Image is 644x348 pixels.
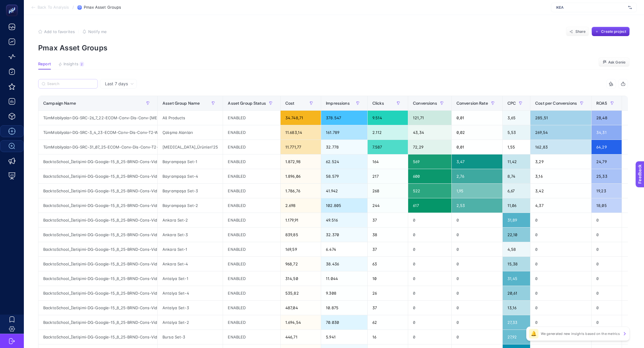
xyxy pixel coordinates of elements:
[368,330,408,344] div: 16
[608,60,626,65] span: Ask Genie
[372,101,384,106] span: Clicks
[530,125,591,140] div: 269,54
[530,228,591,242] div: 0
[228,101,266,106] span: Asset Group Status
[38,228,157,242] div: BacktoSchool_İletişimi-DG-Google-15_8_25-BRND-Cons-Vid-Traf-[MEDICAL_DATA]-Web-BacktoSchool-PMAX-...
[452,140,502,154] div: 0,01
[281,198,321,213] div: 2.698
[408,257,451,271] div: 0
[158,315,223,330] div: Antalya Set-2
[158,242,223,256] div: Ankara Set-1
[158,169,223,183] div: Bayrampaşa Set-4
[38,169,157,183] div: BacktoSchool_İletişimi-DG-Google-15_8_25-BRND-Cons-Vid-Traf-[MEDICAL_DATA]-Web-BacktoSchool-PMAX-...
[281,154,321,169] div: 1.872,98
[321,228,367,242] div: 32.370
[598,58,630,67] button: Ask Genie
[368,140,408,154] div: 7.587
[321,315,367,330] div: 70.030
[503,315,530,330] div: 27,33
[38,286,157,300] div: BacktoSchool_İletişimi-DG-Google-15_8_25-BRND-Cons-Vid-Traf-[MEDICAL_DATA]-Web-BacktoSchool-PMAX-...
[223,213,280,227] div: ENABLED
[38,213,157,227] div: BacktoSchool_İletişimi-DG-Google-15_8_25-BRND-Cons-Vid-Traf-[MEDICAL_DATA]-Web-BacktoSchool-PMAX-...
[452,315,502,330] div: 0
[592,27,630,36] button: Create project
[408,125,451,140] div: 43,34
[592,169,622,183] div: 25,33
[503,125,530,140] div: 5,53
[158,184,223,198] div: Bayrampaşa Set-3
[408,198,451,213] div: 617
[408,228,451,242] div: 0
[627,101,639,106] div: +
[530,271,591,286] div: 0
[38,330,157,344] div: BacktoSchool_İletişimi-DG-Google-15_8_25-BRND-Cons-Vid-Traf-[MEDICAL_DATA]-Web-BacktoSchool-PMAX-...
[321,271,367,286] div: 11.044
[368,315,408,330] div: 62
[43,101,76,106] span: Campaign Name
[321,257,367,271] div: 38.436
[408,242,451,256] div: 0
[223,198,280,213] div: ENABLED
[503,198,530,213] div: 11,06
[281,125,321,140] div: 11.683,14
[38,184,157,198] div: BacktoSchool_İletişimi-DG-Google-15_8_25-BRND-Cons-Vid-Traf-[MEDICAL_DATA]-Web-BacktoSchool-PMAX-...
[88,29,107,34] span: Notify me
[38,242,157,256] div: BacktoSchool_İletişimi-DG-Google-15_8_25-BRND-Cons-Vid-Traf-[MEDICAL_DATA]-Web-BacktoSchool-PMAX-...
[321,154,367,169] div: 62.524
[321,330,367,344] div: 5.941
[223,140,280,154] div: ENABLED
[601,29,626,34] span: Create project
[321,213,367,227] div: 49.516
[452,111,502,125] div: 0,01
[530,154,591,169] div: 3,29
[368,286,408,300] div: 26
[223,169,280,183] div: ENABLED
[592,286,622,300] div: 0
[281,213,321,227] div: 1.179,91
[592,213,622,227] div: 0
[158,301,223,315] div: Antalya Set-3
[321,242,367,256] div: 6.474
[452,154,502,169] div: 3,47
[368,111,408,125] div: 9.514
[530,140,591,154] div: 162,83
[503,242,530,256] div: 4,58
[368,271,408,286] div: 10
[452,242,502,256] div: 0
[223,271,280,286] div: ENABLED
[162,101,200,106] span: Asset Group Name
[408,140,451,154] div: 72,29
[503,154,530,169] div: 11,42
[592,184,622,198] div: 19,23
[223,330,280,344] div: ENABLED
[503,213,530,227] div: 31,89
[592,154,622,169] div: 24,79
[64,62,78,66] span: Insights
[456,101,488,106] span: Conversion Rate
[72,5,74,10] span: /
[281,242,321,256] div: 169,59
[530,286,591,300] div: 0
[368,125,408,140] div: 2.112
[321,140,367,154] div: 32.778
[452,184,502,198] div: 1,95
[408,169,451,183] div: 600
[38,271,157,286] div: BacktoSchool_İletişimi-DG-Google-15_8_25-BRND-Cons-Vid-Traf-[MEDICAL_DATA]-Web-BacktoSchool-PMAX-...
[105,81,128,87] span: Last 7 days
[408,154,451,169] div: 569
[281,315,321,330] div: 1.694,54
[408,271,451,286] div: 0
[321,169,367,183] div: 58.579
[627,101,631,114] div: 11 items selected
[223,286,280,300] div: ENABLED
[38,125,157,140] div: TümMobilyalar-DG-SRC-3_4_23-ECOM-Conv-Dis-Conv-T2-Web-PMAX-ÇalışmaAlanları
[575,29,586,34] span: Share
[281,257,321,271] div: 968,72
[530,213,591,227] div: 0
[38,154,157,169] div: BacktoSchool_İletişimi-DG-Google-15_8_25-BRND-Cons-Vid-Traf-[MEDICAL_DATA]-Web-BacktoSchool-PMAX-...
[408,184,451,198] div: 522
[368,213,408,227] div: 37
[408,301,451,315] div: 0
[281,228,321,242] div: 839,85
[592,257,622,271] div: 0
